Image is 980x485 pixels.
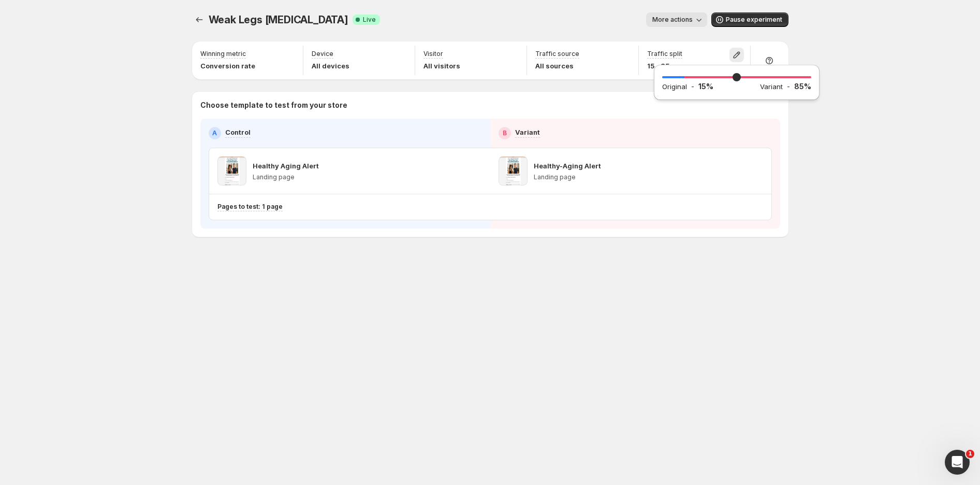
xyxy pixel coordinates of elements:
p: Healthy-Aging Alert [534,161,601,171]
p: All devices [312,61,349,71]
p: Variant [515,127,540,137]
p: Landing page [253,173,319,181]
p: Landing page [534,173,601,181]
p: Winning metric [200,50,246,58]
button: More actions [646,12,707,27]
p: Choose template to test from your store [200,100,780,110]
p: 15 - 85 [647,61,682,71]
span: Live [363,16,376,24]
button: Pause experiment [711,12,788,27]
button: Experiments [192,12,207,27]
p: Conversion rate [200,61,255,71]
p: Visitor [423,50,443,58]
p: Pages to test: 1 page [217,203,283,211]
p: Device [312,50,333,58]
div: - [760,81,811,92]
img: Healthy Aging Alert [217,156,246,186]
h2: Variant [760,81,783,92]
img: Healthy-Aging Alert [499,156,528,186]
iframe: Intercom live chat [945,450,970,475]
span: Weak Legs [MEDICAL_DATA] [209,13,348,26]
p: Traffic source [535,50,579,58]
p: All visitors [423,61,460,71]
p: Healthy Aging Alert [253,161,319,171]
p: All sources [535,61,579,71]
span: 1 [966,450,974,458]
span: Pause experiment [726,16,782,24]
span: More actions [652,16,693,24]
p: 85 % [794,81,811,92]
h2: Original [662,81,687,92]
div: - [662,81,760,92]
p: 15 % [698,81,713,92]
p: Control [225,127,251,137]
h2: A [212,129,217,137]
h2: B [503,129,507,137]
p: Traffic split [647,50,682,58]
